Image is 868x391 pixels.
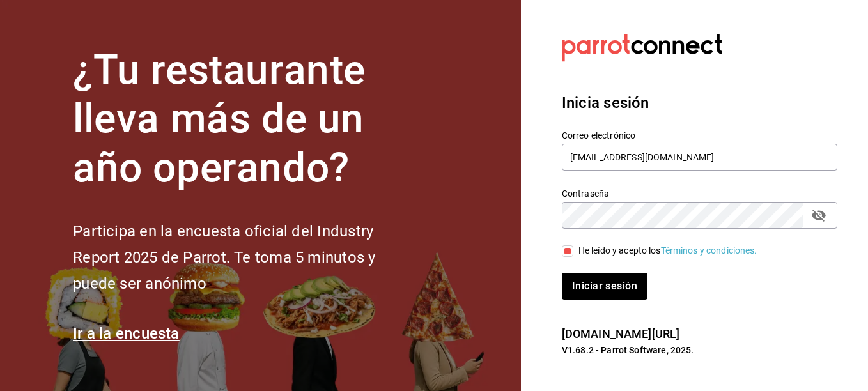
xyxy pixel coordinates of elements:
[808,204,830,226] button: passwordField
[562,144,837,171] input: Ingresa tu correo electrónico
[562,273,647,300] button: Iniciar sesión
[661,245,757,256] a: Términos y condiciones.
[562,344,837,356] p: V1.68.2 - Parrot Software, 2025.
[562,188,837,197] label: Contraseña
[562,130,837,139] label: Correo electrónico
[562,91,837,114] h3: Inicia sesión
[73,46,418,193] h1: ¿Tu restaurante lleva más de un año operando?
[578,244,757,257] div: He leído y acepto los
[562,327,679,341] a: [DOMAIN_NAME][URL]
[73,218,418,296] h2: Participa en la encuesta oficial del Industry Report 2025 de Parrot. Te toma 5 minutos y puede se...
[73,325,180,342] a: Ir a la encuesta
